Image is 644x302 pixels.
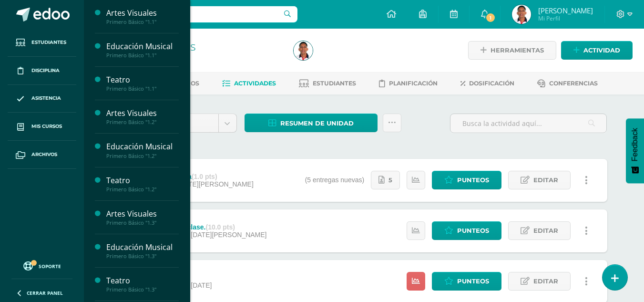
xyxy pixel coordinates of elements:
[39,263,61,270] span: Soporte
[106,175,179,193] a: TeatroPrimero Básico "1.2"
[583,42,620,59] span: Actividad
[106,208,179,226] a: Artes VisualesPrimero Básico "1.3"
[460,76,514,91] a: Dosificación
[106,242,179,260] a: Educación MusicalPrimero Básico "1.3"
[561,41,633,60] a: Actividad
[191,231,266,239] span: [DATE][PERSON_NAME]
[120,52,282,62] div: Segundo Básico '2.1'
[31,151,57,158] span: Archivos
[106,219,179,226] div: Primero Básico "1.3"
[106,141,179,159] a: Educación MusicalPrimero Básico "1.2"
[626,118,644,183] button: Feedback - Mostrar encuesta
[457,272,489,290] span: Punteos
[106,108,179,119] div: Artes Visuales
[8,29,76,57] a: Estudiantes
[432,171,501,189] a: Punteos
[106,175,179,186] div: Teatro
[533,171,558,189] span: Editar
[106,41,179,52] div: Educación Musical
[27,290,63,296] span: Cerrar panel
[389,80,438,87] span: Planificación
[299,76,356,91] a: Estudiantes
[31,123,62,130] span: Mis cursos
[106,52,179,59] div: Primero Básico "1.1"
[106,208,179,219] div: Artes Visuales
[106,108,179,125] a: Artes VisualesPrimero Básico "1.2"
[132,173,253,180] div: Guía Programática
[106,74,179,85] div: Teatro
[31,94,61,102] span: Asistencia
[549,80,598,87] span: Conferencias
[533,272,558,290] span: Editar
[120,39,282,52] h1: Artes Visuales
[432,272,501,291] a: Punteos
[192,173,217,180] strong: (1.0 pts)
[491,42,544,59] span: Herramientas
[450,114,606,133] input: Busca la actividad aquí...
[379,76,438,91] a: Planificación
[106,242,179,253] div: Educación Musical
[313,80,356,87] span: Estudiantes
[106,275,179,293] a: TeatroPrimero Básico "1.3"
[106,8,179,25] a: Artes VisualesPrimero Básico "1.1"
[106,8,179,19] div: Artes Visuales
[469,80,514,87] span: Dosificación
[457,171,489,189] span: Punteos
[457,222,489,240] span: Punteos
[8,141,76,169] a: Archivos
[106,286,179,293] div: Primero Básico "1.3"
[538,6,593,15] span: [PERSON_NAME]
[106,41,179,59] a: Educación MusicalPrimero Básico "1.1"
[106,19,179,25] div: Primero Básico "1.1"
[191,281,212,289] span: [DATE]
[106,275,179,286] div: Teatro
[245,114,378,132] a: Resumen de unidad
[106,186,179,193] div: Primero Básico "1.2"
[106,253,179,260] div: Primero Básico "1.3"
[512,5,531,24] img: bbe31b637bae6f76c657eb9e9fee595e.png
[468,41,556,60] a: Herramientas
[533,222,558,240] span: Editar
[106,74,179,92] a: TeatroPrimero Básico "1.1"
[106,153,179,159] div: Primero Básico "1.2"
[234,80,276,87] span: Actividades
[8,85,76,113] a: Asistencia
[31,67,60,74] span: Disciplina
[485,12,495,23] span: 1
[432,221,501,240] a: Punteos
[90,6,297,22] input: Busca un usuario...
[388,171,392,189] span: 5
[106,141,179,152] div: Educación Musical
[106,119,179,125] div: Primero Básico "1.2"
[178,180,254,188] span: [DATE][PERSON_NAME]
[8,113,76,141] a: Mis cursos
[371,171,400,189] a: 5
[537,76,598,91] a: Conferencias
[11,259,72,272] a: Soporte
[631,128,639,161] span: Feedback
[205,223,235,231] strong: (10.0 pts)
[294,41,313,60] img: bbe31b637bae6f76c657eb9e9fee595e.png
[132,223,266,231] div: Material próxima clase.
[106,85,179,92] div: Primero Básico "1.1"
[222,76,276,91] a: Actividades
[8,57,76,85] a: Disciplina
[31,39,66,46] span: Estudiantes
[538,14,593,22] span: Mi Perfil
[280,115,354,132] span: Resumen de unidad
